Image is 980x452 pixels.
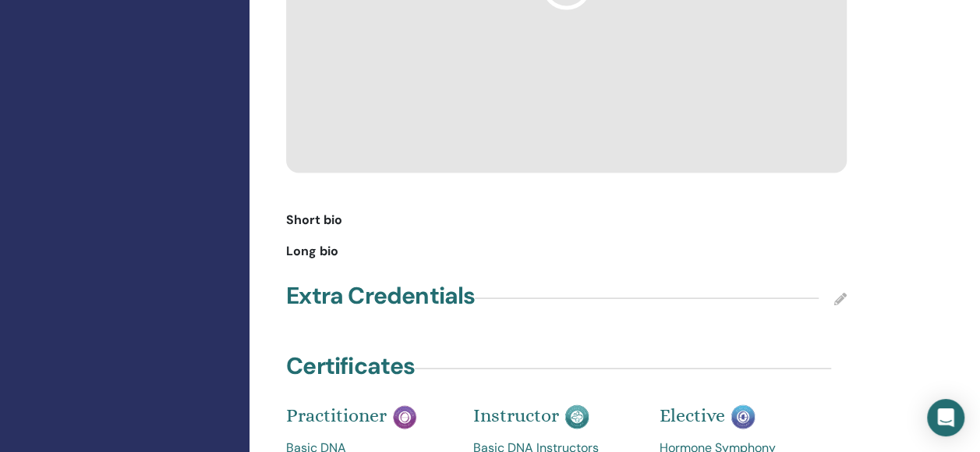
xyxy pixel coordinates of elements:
[286,351,415,379] h4: Certificates
[286,210,342,229] span: Short bio
[286,241,338,260] span: Long bio
[286,281,475,309] h4: Extra Credentials
[473,404,559,425] span: Instructor
[660,404,725,425] span: Elective
[927,399,964,436] div: Open Intercom Messenger
[286,404,387,425] span: Practitioner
